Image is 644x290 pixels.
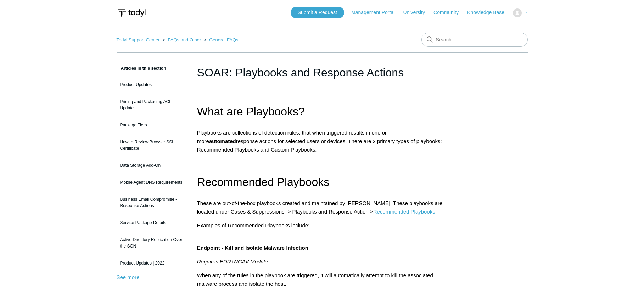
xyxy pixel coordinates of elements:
a: Active Directory Replication Over the SGN [117,233,186,253]
span: Recommended Playbooks [197,176,330,188]
a: How to Review Browser SSL Certificate [117,135,186,155]
span: Endpoint - Kill and Isolate Malware Infection [197,245,308,251]
a: Data Storage Add-On [117,159,186,172]
span: These are out-of-the-box playbooks created and maintained by [PERSON_NAME]. These playbooks are l... [197,200,443,215]
a: Knowledge Base [467,9,511,16]
a: University [403,9,432,16]
strong: automated [209,138,236,144]
img: Todyl Support Center Help Center home page [117,6,147,19]
h1: SOAR: Playbooks and Response Actions [197,64,447,81]
a: General FAQs [209,37,238,42]
a: Service Package Details [117,216,186,229]
a: Product Updates | 2022 [117,256,186,270]
li: General FAQs [202,37,239,42]
span: Articles in this section [117,66,166,71]
a: Business Email Compromise - Response Actions [117,193,186,212]
a: Mobile Agent DNS Requirements [117,176,186,189]
li: Todyl Support Center [117,37,161,42]
a: Package Tiers [117,118,186,132]
em: Requires EDR+NGAV Module [197,258,268,265]
span: What are Playbooks? [197,105,305,118]
span: When any of the rules in the playbook are triggered, it will automatically attempt to kill the as... [197,272,433,287]
input: Search [421,33,528,47]
a: Pricing and Packaging ACL Update [117,95,186,115]
a: Todyl Support Center [117,37,160,42]
span: Examples of Recommended Playbooks include: [197,222,310,228]
span: Playbooks are collections of detection rules, that when triggered results in one or more response... [197,130,442,153]
a: Management Portal [351,9,402,16]
a: FAQs and Other [168,37,201,42]
a: Product Updates [117,78,186,91]
a: Submit a Request [291,7,344,18]
li: FAQs and Other [161,37,202,42]
a: Recommended Playbooks [373,209,435,215]
a: See more [117,274,140,280]
a: Community [433,9,466,16]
